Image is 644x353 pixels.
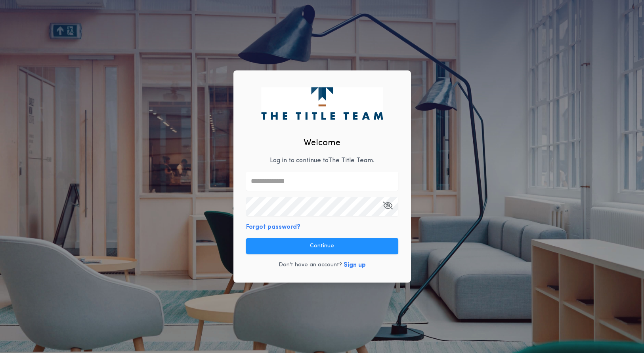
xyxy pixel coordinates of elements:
[270,156,375,165] p: Log in to continue to The Title Team .
[246,222,300,232] button: Forgot password?
[279,261,342,269] p: Don't have an account?
[246,238,398,254] button: Continue
[304,137,340,150] h2: Welcome
[344,260,366,270] button: Sign up
[261,87,383,120] img: logo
